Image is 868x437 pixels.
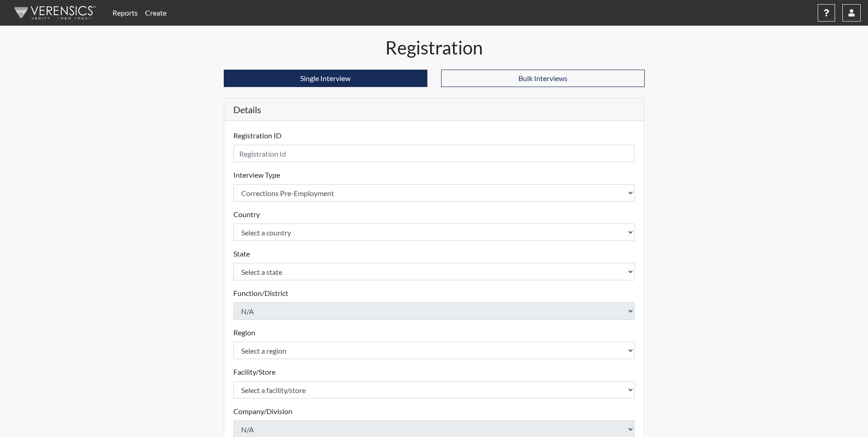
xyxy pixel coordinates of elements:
button: Single Interview [224,70,427,87]
label: Company/Division [233,406,292,417]
label: Function/District [233,288,288,299]
label: State [233,248,250,259]
input: Insert a Registration ID, which needs to be a unique alphanumeric value for each interviewee [233,145,635,162]
a: Create [141,4,170,22]
h5: Details [224,98,644,121]
label: Registration ID [233,130,281,141]
button: Bulk Interviews [441,70,645,87]
label: Interview Type [233,169,280,180]
label: Region [233,327,255,338]
label: Facility/Store [233,366,275,377]
label: Country [233,209,260,220]
a: Reports [109,4,141,22]
h1: Registration [224,37,645,59]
